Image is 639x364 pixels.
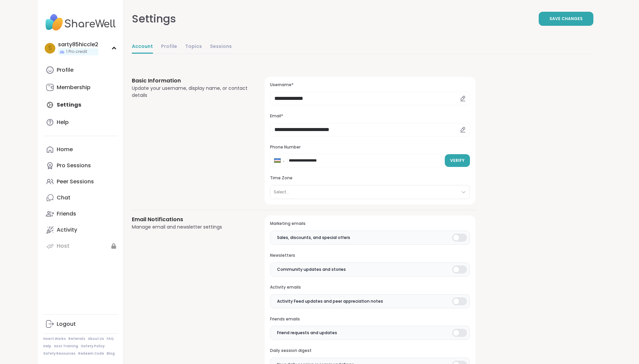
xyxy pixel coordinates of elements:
a: FAQ [107,337,114,341]
div: Pro Sessions [57,162,91,169]
span: 1 Pro credit [66,49,87,55]
a: Profile [43,62,118,78]
h3: Username* [270,82,470,88]
div: Membership [57,84,91,91]
a: Help [43,344,51,349]
a: Topics [185,40,202,54]
h3: Newsletters [270,253,470,258]
button: Save Changes [539,12,593,26]
div: Settings [132,11,176,27]
a: Sessions [210,40,232,54]
span: Save Changes [549,16,583,22]
span: Friend requests and updates [277,330,337,336]
a: Referrals [68,337,85,341]
span: Sales, discounts, and special offers [277,235,350,241]
button: Verify [445,154,470,167]
h3: Email* [270,113,470,119]
a: Profile [161,40,177,54]
a: How It Works [43,337,66,341]
span: Community updates and stories [277,266,346,272]
a: Blog [107,351,115,356]
a: Host [43,238,118,254]
div: Update your username, display name, or contact details [132,85,249,99]
a: Redeem Code [78,351,104,356]
h3: Email Notifications [132,216,249,224]
div: Friends [57,210,76,218]
div: Profile [57,66,73,74]
div: sarty85hiccle2 [58,41,98,48]
a: Home [43,141,118,158]
a: Help [43,114,118,130]
div: Chat [57,194,70,201]
span: Verify [450,158,465,164]
a: Membership [43,79,118,96]
a: About Us [88,337,104,341]
div: Home [57,146,73,153]
div: Logout [57,320,76,328]
div: Activity [57,226,77,234]
a: Friends [43,206,118,222]
h3: Time Zone [270,175,470,181]
span: s [48,44,52,53]
a: Chat [43,190,118,206]
div: Help [57,119,69,126]
span: Activity Feed updates and peer appreciation notes [277,298,383,304]
img: ShareWell Nav Logo [43,11,118,34]
h3: Daily session digest [270,348,470,354]
h3: Friends emails [270,316,470,322]
h3: Marketing emails [270,221,470,227]
a: Pro Sessions [43,158,118,174]
a: Peer Sessions [43,174,118,190]
a: Activity [43,222,118,238]
div: Peer Sessions [57,178,94,185]
a: Safety Policy [81,344,105,349]
div: Host [57,242,69,250]
a: Logout [43,316,118,332]
a: Account [132,40,153,54]
h3: Activity emails [270,285,470,290]
a: Host Training [54,344,78,349]
a: Safety Resources [43,351,75,356]
h3: Basic Information [132,77,249,85]
h3: Phone Number [270,144,470,150]
div: Manage email and newsletter settings [132,224,249,231]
